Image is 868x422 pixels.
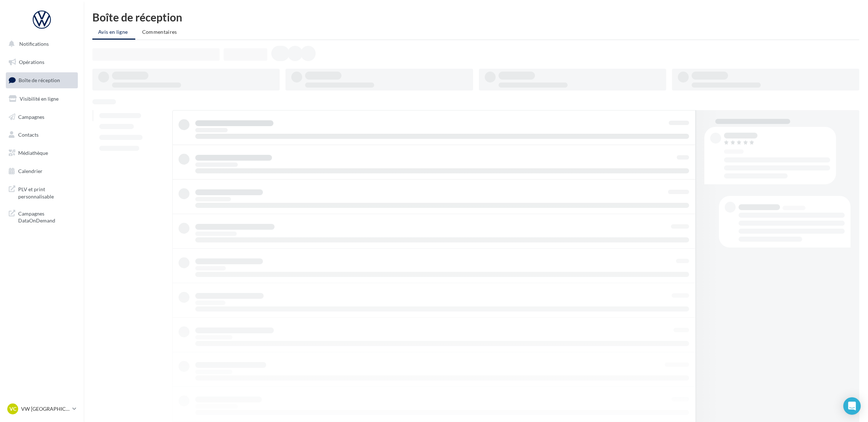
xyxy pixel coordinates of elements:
[4,109,79,125] a: Campagnes
[4,72,79,88] a: Boîte de réception
[4,55,79,70] a: Opérations
[4,91,79,106] a: Visibilité en ligne
[4,164,79,179] a: Calendrier
[4,127,79,142] a: Contacts
[19,41,49,47] span: Notifications
[142,29,177,35] span: Commentaires
[18,209,75,224] span: Campagnes DataOnDemand
[19,77,60,83] span: Boîte de réception
[18,184,75,200] span: PLV et print personnalisable
[92,12,859,23] div: Boîte de réception
[843,397,861,415] div: Open Intercom Messenger
[18,150,48,156] span: Médiathèque
[4,206,79,227] a: Campagnes DataOnDemand
[21,405,69,413] p: VW [GEOGRAPHIC_DATA]
[20,96,59,102] span: Visibilité en ligne
[19,59,44,65] span: Opérations
[18,113,44,120] span: Campagnes
[4,145,79,161] a: Médiathèque
[4,36,76,52] button: Notifications
[18,168,43,174] span: Calendrier
[18,132,39,138] span: Contacts
[4,181,79,203] a: PLV et print personnalisable
[6,402,78,416] a: VC VW [GEOGRAPHIC_DATA]
[9,405,16,413] span: VC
